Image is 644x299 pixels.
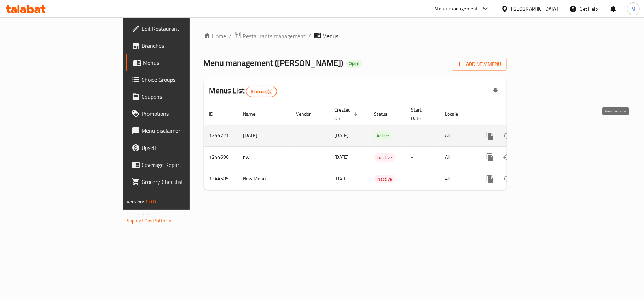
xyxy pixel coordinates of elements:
[141,109,225,118] span: Promotions
[126,105,231,122] a: Promotions
[374,110,397,118] span: Status
[482,127,499,144] button: more
[440,125,476,146] td: All
[126,122,231,139] a: Menu disclaimer
[374,175,395,183] div: Inactive
[346,61,362,67] span: Open
[440,146,476,168] td: All
[406,125,440,146] td: -
[511,5,558,13] div: [GEOGRAPHIC_DATA]
[246,88,277,95] span: 3 record(s)
[374,175,395,183] span: Inactive
[458,60,501,69] span: Add New Menu
[209,110,223,118] span: ID
[246,86,277,97] div: Total records count
[323,32,339,40] span: Menus
[440,168,476,190] td: All
[452,58,507,71] button: Add New Menu
[141,143,225,152] span: Upsell
[476,103,555,125] th: Actions
[406,146,440,168] td: -
[141,160,225,169] span: Coverage Report
[209,85,277,97] h2: Menus List
[234,32,306,41] a: Restaurants management
[141,92,225,101] span: Coupons
[127,197,144,206] span: Version:
[204,32,507,41] nav: breadcrumb
[296,110,320,118] span: Vendor
[204,103,555,190] table: enhanced table
[238,125,291,146] td: [DATE]
[335,106,360,123] span: Created On
[238,146,291,168] td: nw
[143,58,225,67] span: Menus
[435,5,478,13] div: Menu-management
[126,37,231,54] a: Branches
[204,55,343,71] span: Menu management ( [PERSON_NAME] )
[141,41,225,50] span: Branches
[127,209,159,218] span: Get support on:
[238,168,291,190] td: New Menu
[243,32,306,40] span: Restaurants management
[141,177,225,186] span: Grocery Checklist
[411,106,431,123] span: Start Date
[445,110,468,118] span: Locale
[145,197,156,206] span: 1.0.0
[127,216,172,225] a: Support.OpsPlatform
[499,149,516,166] button: Change Status
[309,32,311,40] li: /
[335,131,349,140] span: [DATE]
[126,71,231,88] a: Choice Groups
[374,131,392,140] div: Active
[482,149,499,166] button: more
[141,24,225,33] span: Edit Restaurant
[243,110,265,118] span: Name
[126,88,231,105] a: Coupons
[335,174,349,183] span: [DATE]
[374,153,395,162] div: Inactive
[346,60,362,68] div: Open
[374,153,395,162] span: Inactive
[499,170,516,187] button: Change Status
[374,132,392,140] span: Active
[126,156,231,173] a: Coverage Report
[335,152,349,162] span: [DATE]
[631,5,636,13] span: M
[482,170,499,187] button: more
[141,75,225,84] span: Choice Groups
[499,127,516,144] button: Change Status
[406,168,440,190] td: -
[126,139,231,156] a: Upsell
[126,54,231,71] a: Menus
[126,20,231,37] a: Edit Restaurant
[141,126,225,135] span: Menu disclaimer
[126,173,231,190] a: Grocery Checklist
